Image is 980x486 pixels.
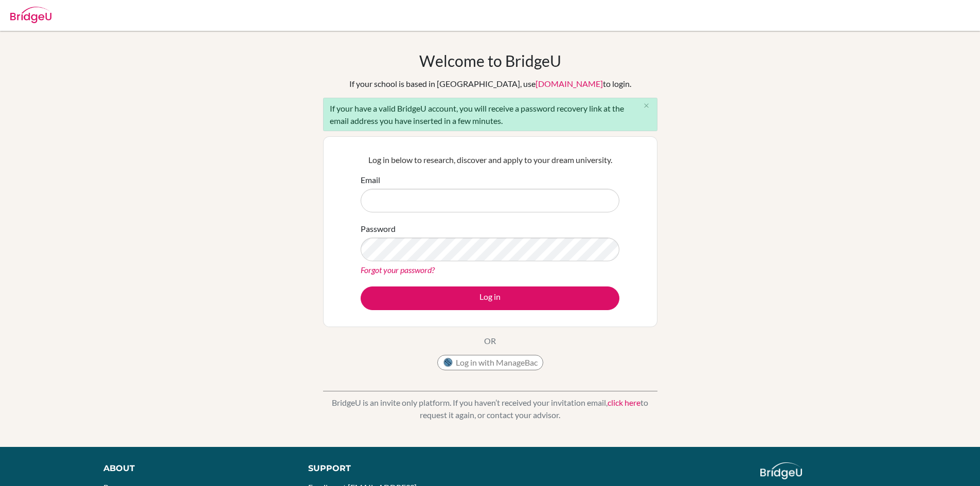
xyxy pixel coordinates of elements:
[437,355,543,370] button: Log in with ManageBac
[323,397,657,421] p: BridgeU is an invite only platform. If you haven’t received your invitation email, to request it ...
[323,98,657,131] div: If your have a valid BridgeU account, you will receive a password recovery link at the email addr...
[361,265,435,275] a: Forgot your password?
[636,98,657,114] button: Close
[308,462,478,475] div: Support
[361,174,380,186] label: Email
[419,51,561,70] h1: Welcome to BridgeU
[760,462,802,479] img: logo_white@2x-f4f0deed5e89b7ecb1c2cc34c3e3d731f90f0f143d5ea2071677605dd97b5244.png
[10,7,51,23] img: Bridge-U
[361,154,619,166] p: Log in below to research, discover and apply to your dream university.
[361,286,619,310] button: Log in
[536,79,603,88] a: [DOMAIN_NAME]
[349,78,631,90] div: If your school is based in [GEOGRAPHIC_DATA], use to login.
[361,223,396,235] label: Password
[608,398,640,407] a: click here
[643,102,650,110] i: close
[103,462,285,475] div: About
[484,335,496,347] p: OR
